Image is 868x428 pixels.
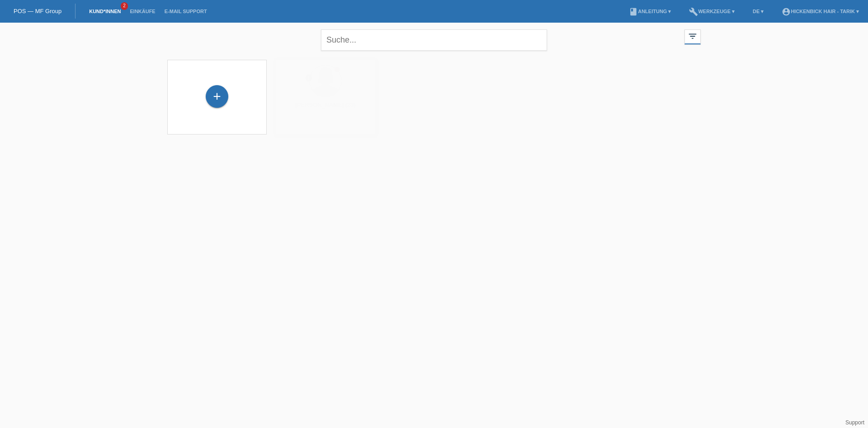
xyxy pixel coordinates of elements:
[782,7,791,16] i: account_circle
[845,419,864,426] a: Support
[777,9,863,14] a: account_circleHickenbick Hair - Tarik ▾
[206,89,228,104] div: Kund*in hinzufügen
[684,9,739,14] a: buildWerkzeuge ▾
[121,2,128,10] span: 2
[624,9,675,14] a: bookAnleitung ▾
[14,8,61,14] a: POS — MF Group
[689,7,698,16] i: build
[283,101,368,116] div: [PERSON_NAME] (23)
[748,9,768,14] a: DE ▾
[305,74,313,83] div: Unbestätigt, in Bearbeitung
[629,7,638,16] i: book
[85,9,125,14] a: Kund*innen
[160,9,212,14] a: E-Mail Support
[305,74,313,82] i: error
[125,9,160,14] a: Einkäufe
[321,29,547,51] input: Suche...
[688,31,698,41] i: filter_list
